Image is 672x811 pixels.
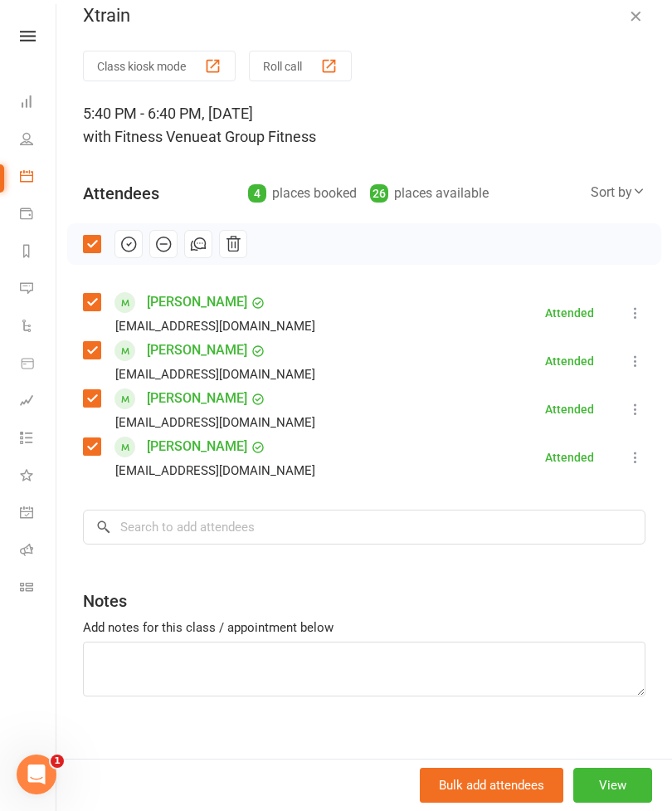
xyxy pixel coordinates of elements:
[545,355,594,367] div: Attended
[545,403,594,415] div: Attended
[147,337,247,364] a: [PERSON_NAME]
[115,460,315,481] div: [EMAIL_ADDRESS][DOMAIN_NAME]
[370,182,489,205] div: places available
[17,755,56,794] iframe: Intercom live chat
[83,128,208,145] span: with Fitness Venue
[20,85,57,122] a: Dashboard
[420,768,563,803] button: Bulk add attendees
[545,452,594,463] div: Attended
[83,102,645,149] div: 5:40 PM - 6:40 PM, [DATE]
[248,184,266,203] div: 4
[147,289,247,315] a: [PERSON_NAME]
[20,122,57,159] a: People
[20,346,57,384] a: Product Sales
[115,315,315,337] div: [EMAIL_ADDRESS][DOMAIN_NAME]
[208,128,316,145] span: at Group Fitness
[147,433,247,460] a: [PERSON_NAME]
[249,51,352,81] button: Roll call
[545,307,594,319] div: Attended
[83,618,645,638] div: Add notes for this class / appointment below
[370,184,388,203] div: 26
[20,570,57,608] a: Class kiosk mode
[248,182,357,205] div: places booked
[115,364,315,385] div: [EMAIL_ADDRESS][DOMAIN_NAME]
[20,496,57,533] a: General attendance kiosk mode
[591,182,645,203] div: Sort by
[573,768,652,803] button: View
[83,51,236,81] button: Class kiosk mode
[20,159,57,197] a: Calendar
[147,385,247,412] a: [PERSON_NAME]
[56,5,672,27] div: Xtrain
[51,755,64,768] span: 1
[20,384,57,421] a: Assessments
[83,510,645,545] input: Search to add attendees
[20,458,57,496] a: What's New
[20,533,57,570] a: Roll call kiosk mode
[115,412,315,433] div: [EMAIL_ADDRESS][DOMAIN_NAME]
[83,182,159,205] div: Attendees
[83,589,127,613] div: Notes
[20,234,57,271] a: Reports
[20,197,57,234] a: Payments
